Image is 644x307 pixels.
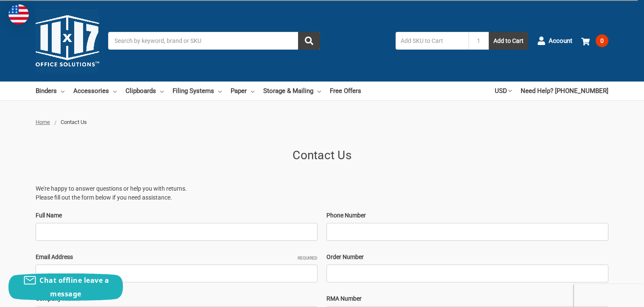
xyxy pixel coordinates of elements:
[263,82,321,100] a: Storage & Mailing
[36,9,99,73] img: 11x17.com
[596,34,608,47] span: 0
[8,273,123,301] button: Chat offline leave a message
[108,32,320,50] input: Search by keyword, brand or SKU
[495,82,512,100] a: USD
[231,82,254,100] a: Paper
[173,82,222,100] a: Filing Systems
[326,211,608,220] label: Phone Number
[396,32,468,50] input: Add SKU to Cart
[581,30,608,52] a: 0
[73,82,117,100] a: Accessories
[61,119,87,125] span: Contact Us
[521,82,608,100] a: Need Help? [PHONE_NUMBER]
[125,82,164,100] a: Clipboards
[36,146,608,164] h1: Contact Us
[36,294,318,303] label: Company Name
[8,4,29,25] img: duty and tax information for United States
[36,253,318,262] label: Email Address
[574,284,644,307] iframe: Google Customer Reviews
[326,253,608,262] label: Order Number
[36,119,50,125] a: Home
[489,32,528,50] button: Add to Cart
[36,184,608,202] p: We're happy to answer questions or help you with returns. Please fill out the form below if you n...
[298,255,318,261] small: Required
[39,276,109,299] span: Chat offline leave a message
[36,82,64,100] a: Binders
[537,30,572,52] a: Account
[36,211,318,220] label: Full Name
[326,294,608,303] label: RMA Number
[549,36,572,46] span: Account
[330,82,361,100] a: Free Offers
